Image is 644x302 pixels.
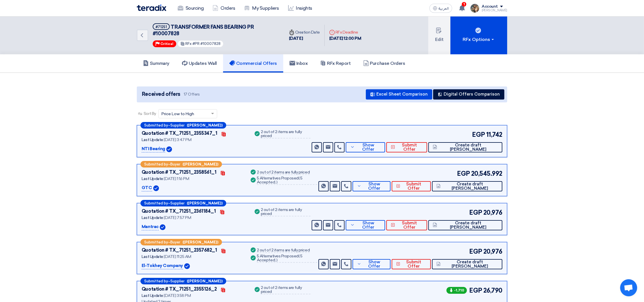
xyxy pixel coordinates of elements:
p: GTC [142,185,152,191]
span: [DATE] 7:57 PM [164,215,191,220]
div: Quotation # TX_71251_2361184_1 [142,208,216,215]
span: Create draft [PERSON_NAME] [439,221,498,229]
div: 5 Alternatives Proposed [257,176,317,185]
button: RFx Options [450,16,507,54]
button: Show Offer [353,181,391,191]
button: Submit Offer [392,259,431,269]
span: Submitted by [144,240,168,244]
span: Last Update [142,137,163,142]
span: Show Offer [356,221,381,229]
img: Verified Account [184,263,190,269]
span: 5 Accepted, [257,254,303,262]
div: [PERSON_NAME] [482,9,507,12]
span: -1,710 [446,287,467,294]
div: Quotation # TX_71251_2357682_1 [142,247,217,254]
span: 5 Accepted, [257,176,303,185]
button: Create draft [PERSON_NAME] [428,220,502,230]
b: ([PERSON_NAME]) [187,123,223,127]
span: TRANSFORMER FANS BEARING PR #10007828 [153,24,254,37]
span: Last Update [142,176,163,181]
div: 2 out of 2 items are fully priced [261,208,311,216]
div: – [140,239,222,245]
div: Quotation # TX_71251_2358561_1 [142,169,217,176]
a: My Suppliers [240,2,283,15]
span: Create draft [PERSON_NAME] [442,182,498,191]
div: [DATE] 12:00 PM [329,35,361,42]
h5: Inbox [290,61,308,66]
button: Submit Offer [392,181,431,191]
a: Updates Wall [176,54,223,73]
span: Last Update [142,215,163,220]
button: Create draft [PERSON_NAME] [432,259,502,269]
a: Insights [284,2,317,15]
p: NTI Bearing [142,146,165,152]
button: العربية [429,4,452,13]
span: EGP [457,169,470,178]
div: 2 out of 2 items are fully priced [261,286,311,294]
span: Price Low to High [161,111,194,117]
p: Mantrac [142,224,159,230]
button: Digital Offers Comparison [433,89,504,100]
img: Verified Account [166,146,172,152]
img: Teradix logo [137,5,166,11]
span: 26,790 [483,286,502,295]
span: Buyer [170,162,180,166]
div: 2 out of 2 items are fully priced [257,248,310,253]
span: Submitted by [144,279,168,283]
span: Create draft [PERSON_NAME] [439,143,498,152]
div: Quotation # TX_71251_2355347_1 [142,130,217,137]
span: EGP [469,208,482,217]
span: 20,976 [483,208,502,217]
span: Received offers [142,90,180,98]
a: Purchase Orders [357,54,412,73]
span: 11,742 [486,130,502,139]
img: Verified Account [153,185,159,191]
h5: TRANSFORMER FANS BEARING PR #10007828 [153,23,278,37]
button: Show Offer [353,259,391,269]
button: Create draft [PERSON_NAME] [432,181,502,191]
span: Supplier [170,123,184,127]
b: ([PERSON_NAME]) [182,240,218,244]
button: Excel Sheet Comparison [366,89,432,100]
h5: Summary [143,61,169,66]
a: Orders [208,2,240,15]
div: RFx Deadline [329,29,361,35]
span: Create draft [PERSON_NAME] [442,260,498,268]
span: 1 [462,2,466,7]
a: Summary [137,54,176,73]
span: Submit Offer [397,221,423,229]
b: ([PERSON_NAME]) [182,162,218,166]
h5: Purchase Orders [363,61,405,66]
div: Creation Date [289,29,320,35]
span: Submitted by [144,123,168,127]
p: El-Tokhey Company [142,262,183,269]
span: [DATE] 11:25 AM [164,254,191,259]
h5: Commercial Offers [229,61,277,66]
span: Sort By [144,111,156,117]
h5: Updates Wall [182,61,217,66]
span: Critical [160,42,173,46]
span: ) [276,258,278,262]
span: ( [299,176,300,181]
b: ([PERSON_NAME]) [187,201,223,205]
span: Show Offer [363,260,386,268]
span: #PR #10007828 [193,42,221,46]
span: EGP [469,247,482,256]
span: EGP [469,286,482,295]
span: Show Offer [356,143,381,152]
div: 5 Alternatives Proposed [257,254,317,263]
span: Buyer [170,240,180,244]
span: 17 Offers [184,92,200,97]
span: 20,976 [483,247,502,256]
span: Show Offer [363,182,386,191]
span: Submit Offer [402,182,426,191]
span: Last Update [142,293,163,298]
div: Quotation # TX_71251_2355126_2 [142,286,217,293]
img: file_1710751448746.jpg [470,4,479,13]
div: 2 out of 2 items are fully priced [257,170,310,175]
span: 20,545.992 [471,169,502,178]
span: العربية [439,7,449,11]
div: – [140,161,222,167]
span: [DATE] 3:58 PM [164,293,191,298]
button: Submit Offer [386,220,427,230]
